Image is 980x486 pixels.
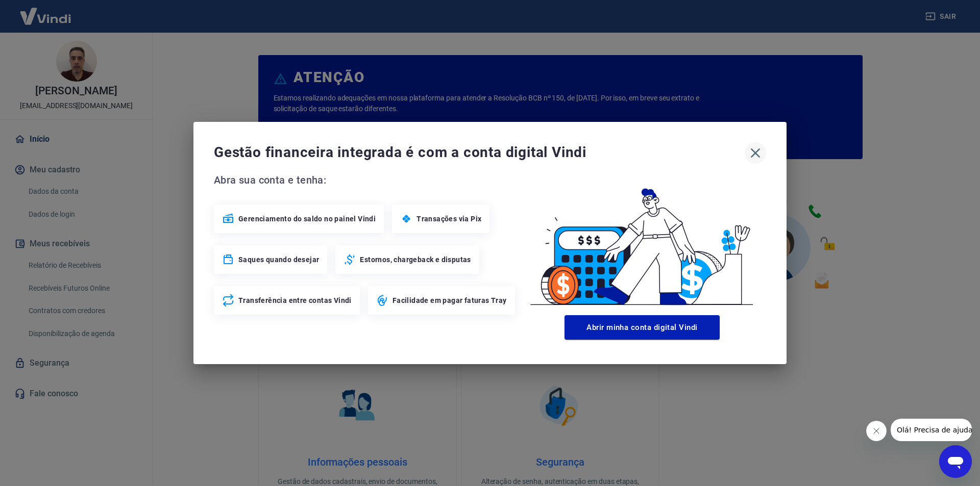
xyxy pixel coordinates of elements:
iframe: Button to launch messaging window [939,445,972,478]
span: Estornos, chargeback e disputas [360,254,471,265]
img: Good Billing [518,172,766,311]
span: Transferência entre contas Vindi [238,295,352,305]
span: Gerenciamento do saldo no painel Vindi [238,214,376,224]
span: Saques quando desejar [238,254,319,265]
span: Abra sua conta e tenha: [214,172,518,188]
span: Olá! Precisa de ajuda? [6,7,86,15]
span: Gestão financeira integrada é com a conta digital Vindi [214,142,745,163]
span: Transações via Pix [416,214,481,224]
button: Abrir minha conta digital Vindi [565,315,720,340]
iframe: Message from company [891,419,972,441]
span: Facilidade em pagar faturas Tray [393,295,507,305]
iframe: Close message [866,421,887,441]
